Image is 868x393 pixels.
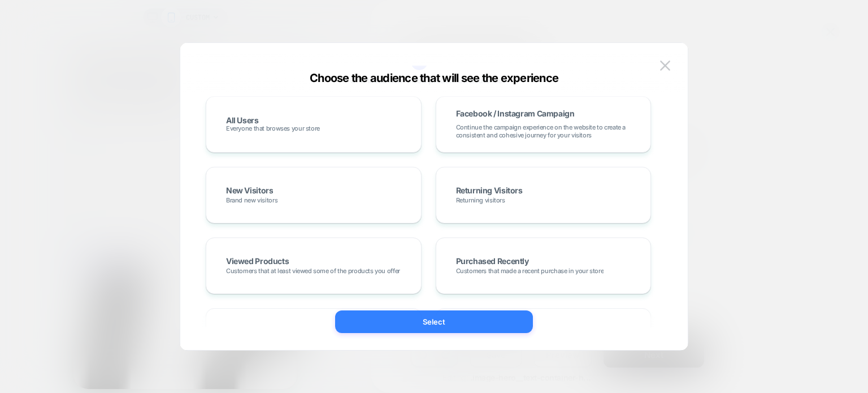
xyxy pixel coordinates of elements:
[335,310,533,333] button: Select
[660,61,670,70] img: close
[456,110,575,118] span: Facebook / Instagram Campaign
[456,196,505,204] span: Returning visitors
[456,187,523,196] span: Returning Visitors
[456,123,631,139] span: Continue the campaign experience on the website to create a consistent and cohesive journey for y...
[180,71,688,85] div: Choose the audience that will see the experience
[456,257,529,267] span: Purchased Recently
[456,267,604,275] span: Customers that made a recent purchase in your store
